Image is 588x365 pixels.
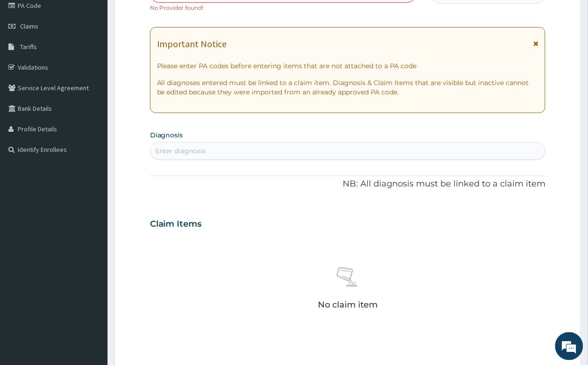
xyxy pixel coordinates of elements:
span: Claims [20,22,38,30]
p: All diagnoses entered must be linked to a claim item. Diagnosis & Claim Items that are visible bu... [157,78,539,97]
p: Please enter PA codes before entering items that are not attached to a PA code [157,61,539,71]
span: Tariffs [20,43,37,51]
small: No Provider found! [150,4,204,11]
span: We're online! [54,118,129,212]
div: Minimize live chat window [153,5,176,27]
p: NB: All diagnosis must be linked to a claim item [150,178,546,190]
img: d_794563401_company_1708531726252_794563401 [17,47,38,70]
div: Enter diagnosis [155,146,206,156]
h1: Important Notice [157,39,227,49]
textarea: Type your message and hit 'Enter' [5,255,178,288]
div: Chat with us now [49,52,157,64]
p: No claim item [318,301,378,310]
h3: Claim Items [150,219,202,229]
label: Diagnosis [150,130,183,140]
